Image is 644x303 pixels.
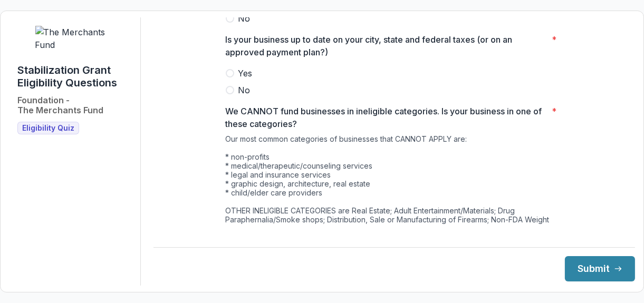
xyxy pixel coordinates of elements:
span: Yes [238,67,253,80]
h1: Stabilization Grant Eligibility Questions [17,64,132,89]
p: We CANNOT fund businesses in ineligible categories. Is your business in one of these categories? [226,105,548,130]
button: Submit [565,256,635,281]
div: Our most common categories of businesses that CANNOT APPLY are: * non-profits * medical/therapeut... [226,134,563,264]
span: Eligibility Quiz [22,124,74,133]
h2: Foundation - The Merchants Fund [17,95,103,115]
span: No [238,12,251,25]
span: No [238,84,251,96]
img: The Merchants Fund [35,26,114,51]
p: Is your business up to date on your city, state and federal taxes (or on an approved payment plan?) [226,33,548,58]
